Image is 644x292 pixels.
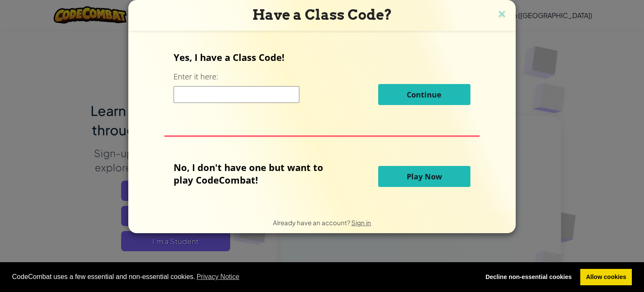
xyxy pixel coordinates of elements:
a: Sign in [351,218,371,226]
img: close icon [496,8,507,21]
button: Continue [378,84,470,105]
a: deny cookies [480,269,577,286]
a: learn more about cookies [195,271,241,283]
p: Yes, I have a Class Code! [174,51,470,63]
p: No, I don't have one but want to play CodeCombat! [174,161,336,186]
span: Play Now [407,171,442,182]
button: Play Now [378,166,470,187]
span: Continue [407,89,441,100]
a: allow cookies [580,269,632,286]
span: Already have an account? [273,218,351,226]
span: Have a Class Code? [252,6,392,23]
label: Enter it here: [174,71,218,82]
span: CodeCombat uses a few essential and non-essential cookies. [12,271,473,283]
